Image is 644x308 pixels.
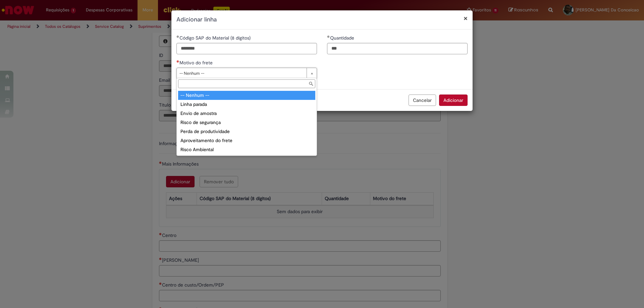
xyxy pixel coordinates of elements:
div: Risco Ambiental [178,145,315,154]
div: Risco de segurança [178,118,315,127]
div: -- Nenhum -- [178,91,315,100]
div: Aproveitamento do frete [178,136,315,145]
div: Perda de produtividade [178,127,315,136]
div: Envio de amostra [178,109,315,118]
ul: Motivo do frete [177,89,317,156]
div: Linha parada [178,100,315,109]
